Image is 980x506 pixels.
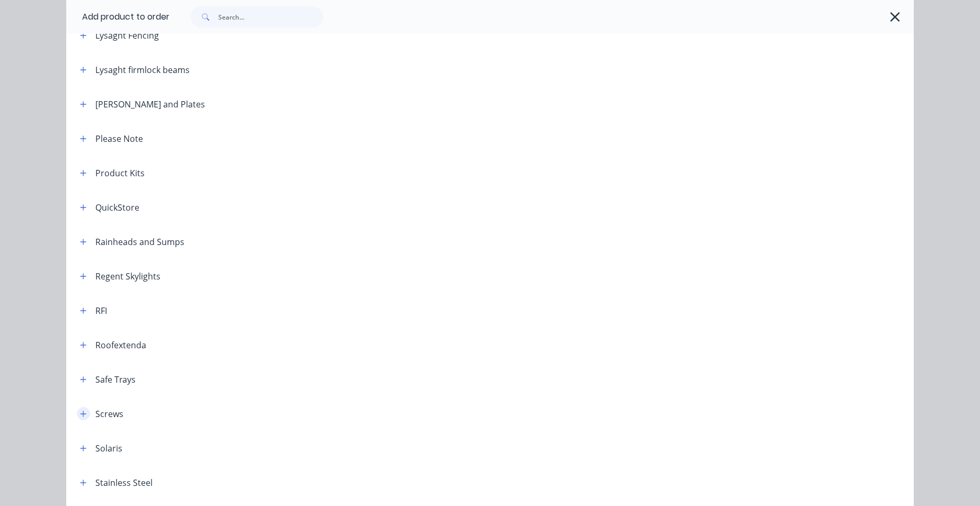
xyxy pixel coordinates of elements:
[95,476,153,489] div: Stainless Steel
[95,270,161,283] div: Regent Skylights
[95,339,146,351] div: Roofextenda
[95,132,143,145] div: Please Note
[95,304,107,317] div: RFI
[218,6,323,28] input: Search...
[95,64,190,76] div: Lysaght firmlock beams
[95,373,136,386] div: Safe Trays
[95,236,184,248] div: Rainheads and Sumps
[95,29,159,42] div: Lysaght Fencing
[95,442,122,455] div: Solaris
[95,167,145,179] div: Product Kits
[95,201,139,214] div: QuickStore
[95,98,205,111] div: [PERSON_NAME] and Plates
[95,408,123,420] div: Screws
